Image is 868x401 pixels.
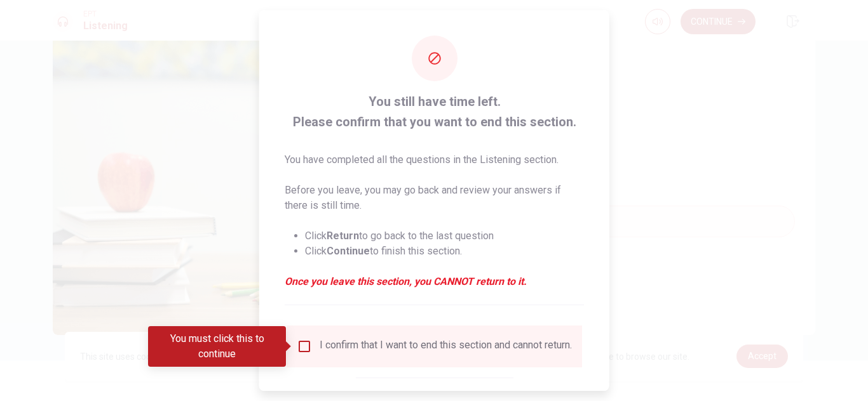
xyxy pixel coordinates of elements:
div: I confirm that I want to end this section and cannot return. [320,339,572,354]
p: Before you leave, you may go back and review your answers if there is still time. [285,183,584,213]
span: You still have time left. Please confirm that you want to end this section. [285,91,584,132]
li: Click to go back to the last question [305,228,584,244]
div: You must click this to continue [148,326,286,367]
p: You have completed all the questions in the Listening section. [285,152,584,168]
span: You must click this to continue [297,339,312,354]
strong: Continue [327,245,370,257]
em: Once you leave this section, you CANNOT return to it. [285,274,584,289]
li: Click to finish this section. [305,244,584,259]
strong: Return [327,230,359,242]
